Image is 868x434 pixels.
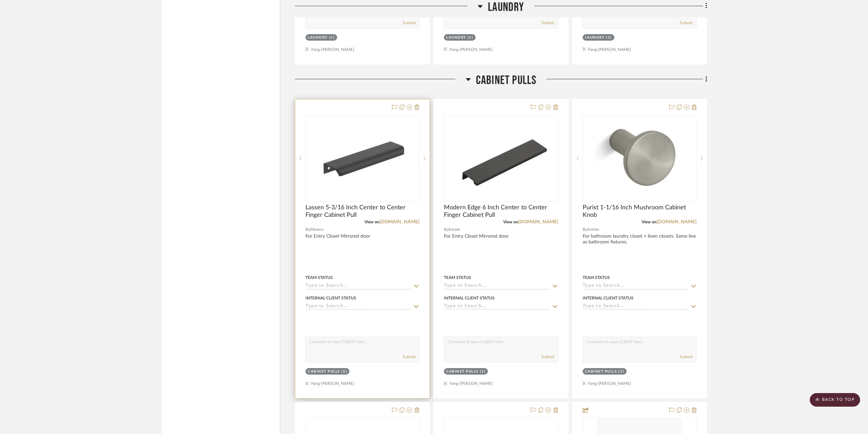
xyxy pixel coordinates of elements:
div: (1) [480,369,486,374]
span: By [305,226,310,233]
scroll-to-top-button: BACK TO TOP [810,393,860,407]
input: Type to Search… [583,283,688,290]
span: View on [364,220,379,224]
button: Submit [541,354,554,360]
a: [DOMAIN_NAME] [518,220,558,224]
span: Cabinet Pulls [476,73,537,88]
button: Submit [403,20,416,26]
button: Submit [680,354,693,360]
div: Laundry [308,35,328,40]
span: View on [503,220,518,224]
img: Lassen 5-3/16 Inch Center to Center Finger Cabinet Pull [308,116,417,201]
div: Internal Client Status [305,295,356,301]
input: Type to Search… [305,283,411,290]
span: Lassen 5-3/16 Inch Center to Center Finger Cabinet Pull [305,204,419,219]
input: Type to Search… [305,304,411,310]
div: Team Status [444,275,471,281]
img: Modern Edge 6 Inch Center to Center Finger Cabinet Pull [445,116,557,201]
div: Internal Client Status [444,295,495,301]
input: Type to Search… [444,283,550,290]
div: (1) [468,35,474,40]
span: Emtek [449,226,460,233]
span: By [444,226,449,233]
button: Submit [541,20,554,26]
span: View on [642,220,657,224]
span: Modern Edge 6 Inch Center to Center Finger Cabinet Pull [444,204,558,219]
div: Cabinet Pulls [308,369,340,374]
div: (1) [329,35,335,40]
button: Submit [680,20,693,26]
span: Miseno [310,226,324,233]
a: [DOMAIN_NAME] [379,220,419,224]
div: (1) [606,35,612,40]
a: [DOMAIN_NAME] [657,220,697,224]
div: Team Status [583,275,610,281]
div: Internal Client Status [583,295,633,301]
input: Type to Search… [444,304,550,310]
div: Team Status [305,275,333,281]
div: Laundry [446,35,466,40]
span: Purist 1-1/16 Inch Mushroom Cabinet Knob [583,204,697,219]
div: 0 [306,115,419,201]
button: Submit [403,354,416,360]
img: Purist 1-1/16 Inch Mushroom Cabinet Knob [595,116,684,201]
span: By [583,226,587,233]
input: Type to Search… [583,304,688,310]
div: Laundry [585,35,605,40]
div: Cabinet Pulls [446,369,478,374]
div: (1) [342,369,347,374]
div: (1) [618,369,624,374]
div: Cabinet Pulls [585,369,617,374]
span: Kohler [587,226,599,233]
